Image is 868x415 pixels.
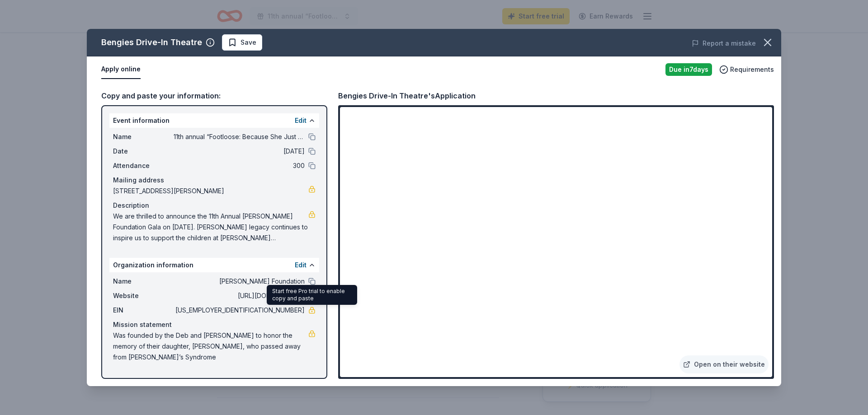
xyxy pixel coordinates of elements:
[295,115,307,126] button: Edit
[113,211,308,243] span: We are thrilled to announce the 11th Annual [PERSON_NAME] Foundation Gala on [DATE]. [PERSON_NAME...
[113,160,174,171] span: Attendance
[174,131,305,142] span: 11th annual “Footloose: Because She Just Wanted to Dance” Gala
[174,160,305,171] span: 300
[267,285,357,305] div: Start free Pro trial to enable copy and paste
[174,146,305,157] span: [DATE]
[241,37,256,48] span: Save
[665,63,712,76] div: Due in 7 days
[295,260,307,270] button: Edit
[113,175,316,186] div: Mailing address
[113,131,174,142] span: Name
[692,38,756,49] button: Report a mistake
[101,90,327,102] div: Copy and paste your information:
[101,35,202,50] div: Bengies Drive-In Theatre
[113,330,308,363] span: Was founded by the Deb and [PERSON_NAME] to honor the memory of their daughter, [PERSON_NAME], wh...
[113,146,174,157] span: Date
[109,113,319,128] div: Event information
[113,186,308,196] span: [STREET_ADDRESS][PERSON_NAME]
[719,64,774,75] button: Requirements
[113,305,174,316] span: EIN
[174,305,305,316] span: [US_EMPLOYER_IDENTIFICATION_NUMBER]
[113,200,316,211] div: Description
[730,64,774,75] span: Requirements
[113,276,174,287] span: Name
[101,60,141,79] button: Apply online
[174,276,305,287] span: [PERSON_NAME] Foundation
[222,34,262,51] button: Save
[113,319,316,330] div: Mission statement
[174,290,305,301] span: [URL][DOMAIN_NAME]
[338,90,476,102] div: Bengies Drive-In Theatre's Application
[109,258,319,272] div: Organization information
[113,290,174,301] span: Website
[679,355,769,373] a: Open on their website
